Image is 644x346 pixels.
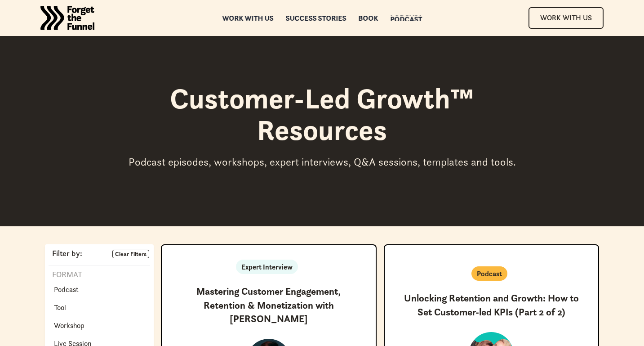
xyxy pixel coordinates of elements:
p: Workshop [54,320,84,331]
a: Success Stories [285,15,346,21]
h3: Mastering Customer Engagement, Retention & Monetization with [PERSON_NAME] [176,285,361,326]
h1: Customer-Led Growth™ Resources [120,83,524,146]
div: Podcast episodes, workshops, expert interviews, Q&A sessions, templates and tools. [120,155,524,169]
p: Filter by: [49,250,82,258]
p: Format [49,270,82,280]
div: Podcast [390,16,422,22]
a: Clear Filters [112,250,149,259]
a: Book [358,15,378,21]
a: Tool [49,300,71,315]
p: Tool [54,302,66,313]
p: Expert Interview [241,261,293,272]
a: Work With Us [529,7,604,28]
p: Podcast [54,284,79,295]
h3: Unlocking Retention and Growth: How to Set Customer-led KPIs (Part 2 of 2) [399,292,584,319]
a: Work with us [222,15,273,21]
a: Workshop [49,318,90,333]
a: PodcastPodcast [390,15,422,21]
a: Podcast [49,282,84,297]
p: Podcast [477,268,502,279]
